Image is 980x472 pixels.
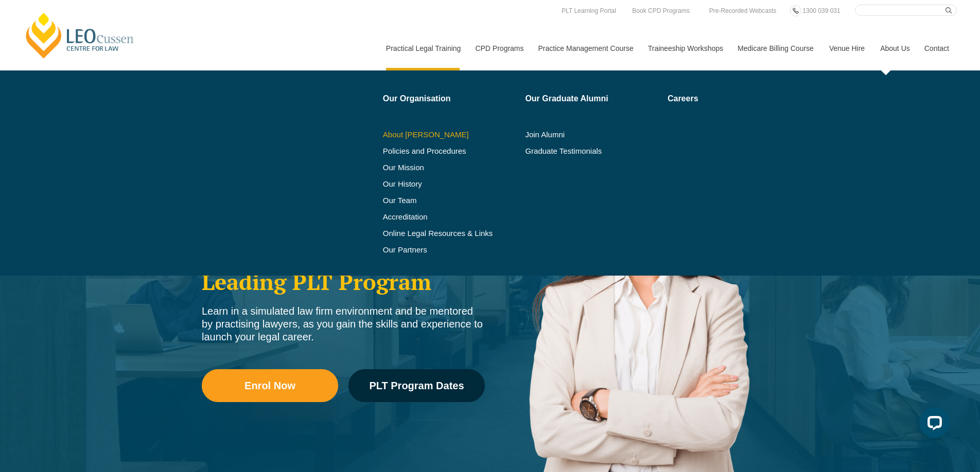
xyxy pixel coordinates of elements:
a: [PERSON_NAME] Centre for Law [23,11,137,60]
a: Graduate Testimonials [525,147,660,155]
a: Our History [383,180,518,188]
a: Venue Hire [821,26,872,70]
a: Enrol Now [202,369,338,402]
a: Practice Management Course [531,26,640,70]
a: 1300 039 031 [800,5,843,16]
a: Join Alumni [525,131,660,139]
a: Traineeship Workshops [640,26,730,70]
a: PLT Learning Portal [559,5,619,16]
a: Practical Legal Training [378,26,468,70]
a: Pre-Recorded Webcasts [707,5,779,16]
a: Careers [668,95,784,103]
a: About [PERSON_NAME] [383,131,518,139]
a: Our Graduate Alumni [525,95,660,103]
a: PLT Program Dates [348,369,485,402]
a: Our Partners [383,246,518,254]
span: Enrol Now [244,380,295,391]
a: Contact [917,26,957,70]
a: About Us [872,26,917,70]
a: Our Organisation [383,95,518,103]
a: Policies and Procedures [383,147,518,155]
a: Book CPD Programs [629,5,692,16]
a: Accreditation [383,213,518,221]
span: PLT Program Dates [369,380,464,391]
a: Our Team [383,196,518,205]
span: 1300 039 031 [802,7,840,14]
a: CPD Programs [467,26,530,70]
h2: Qualify for Admission with [PERSON_NAME]'s Leading PLT Program [202,217,485,295]
iframe: LiveChat chat widget [911,403,954,446]
div: Learn in a simulated law firm environment and be mentored by practising lawyers, as you gain the ... [202,305,485,343]
a: Online Legal Resources & Links [383,229,518,238]
a: Our Mission [383,164,493,172]
a: Medicare Billing Course [730,26,821,70]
